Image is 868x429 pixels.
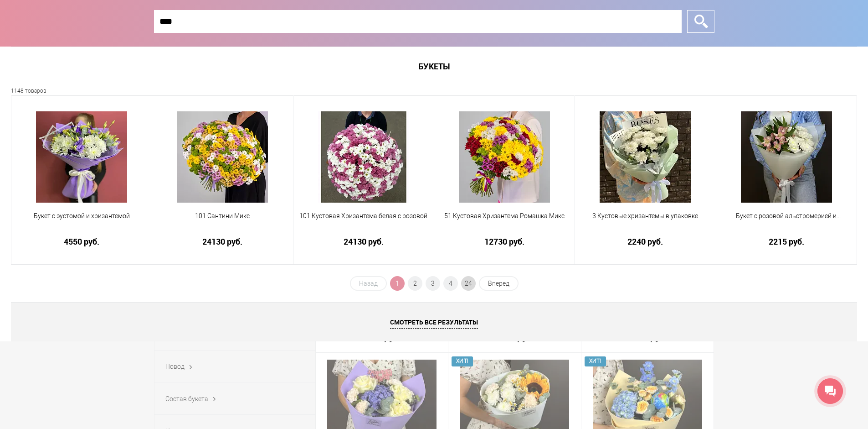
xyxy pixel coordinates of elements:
a: 2 [408,276,422,291]
a: Вперед [479,276,519,291]
img: Букет с эустомой и хризантемой [36,111,127,203]
a: 101 Сантини Микс [158,211,287,231]
a: Смотреть все результаты [11,302,857,341]
a: 4550 руб. [17,237,146,246]
img: 51 Кустовая Хризантема Ромашка Микс [459,111,550,203]
span: 101 Кустовая Хризантема белая с розовой [299,211,428,221]
img: 101 Сантини Микс [177,111,268,203]
a: 2240 руб. [581,237,709,246]
img: 101 Кустовая Хризантема белая с розовой [318,111,409,203]
a: 4 [443,276,458,291]
a: 3 [426,276,440,291]
span: 1 [390,276,405,291]
span: Букет с розовой альстромерией и кустовой хризантемой [722,211,851,221]
a: Букет с эустомой и хризантемой [17,211,146,231]
img: Букет с розовой альстромерией и кустовой хризантемой [741,111,832,203]
span: 3 Кустовые хризантемы в упаковке [581,211,709,221]
span: 51 Кустовая Хризантема Ромашка Микс [440,211,569,221]
span: Смотреть все результаты [390,318,478,329]
span: Букет с эустомой и хризантемой [17,211,146,221]
span: 101 Сантини Микс [158,211,287,221]
small: 1148 товаров [11,88,46,94]
a: 24130 руб. [299,237,428,246]
img: 3 Кустовые хризантемы в упаковке [600,111,691,203]
a: 2215 руб. [722,237,851,246]
a: 24130 руб. [158,237,287,246]
a: 51 Кустовая Хризантема Ромашка Микс [440,211,569,231]
a: Букет с розовой альстромерией и кустовой хризантемой [722,211,851,231]
a: 3 Кустовые хризантемы в упаковке [581,211,709,231]
a: 12730 руб. [440,237,569,246]
a: 24 [461,276,476,291]
span: Назад [350,276,387,291]
h1: Букеты [11,47,857,86]
a: 101 Кустовая Хризантема белая с розовой [299,211,428,231]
